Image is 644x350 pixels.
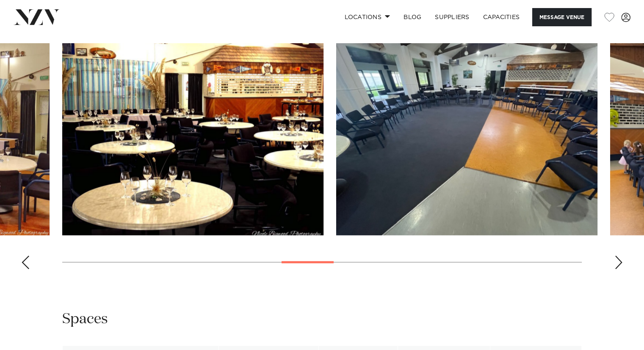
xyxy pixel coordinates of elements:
[397,8,428,26] a: BLOG
[428,8,476,26] a: SUPPLIERS
[532,8,591,26] button: Message Venue
[62,43,323,235] swiper-slide: 9 / 19
[476,8,527,26] a: Capacities
[14,9,60,25] img: nzv-logo.png
[62,310,108,329] h2: Spaces
[337,8,397,26] a: Locations
[336,43,597,235] swiper-slide: 10 / 19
